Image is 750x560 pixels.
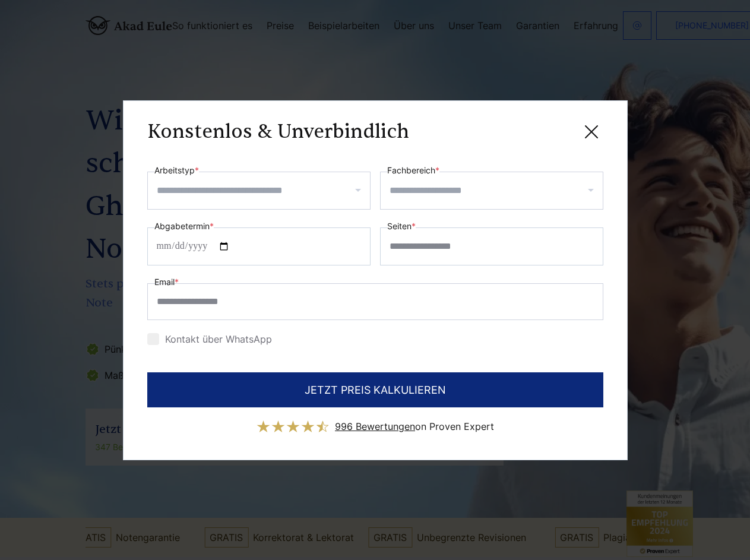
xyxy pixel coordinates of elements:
h3: Konstenlos & Unverbindlich [147,120,409,144]
button: JETZT PREIS KALKULIEREN [147,372,603,407]
label: Abgabetermin [154,219,214,233]
label: Arbeitstyp [154,163,199,178]
label: Fachbereich [387,163,439,178]
div: on Proven Expert [335,417,494,436]
label: Kontakt über WhatsApp [147,333,272,345]
label: Email [154,275,179,289]
label: Seiten [387,219,416,233]
span: 996 Bewertungen [335,420,415,432]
